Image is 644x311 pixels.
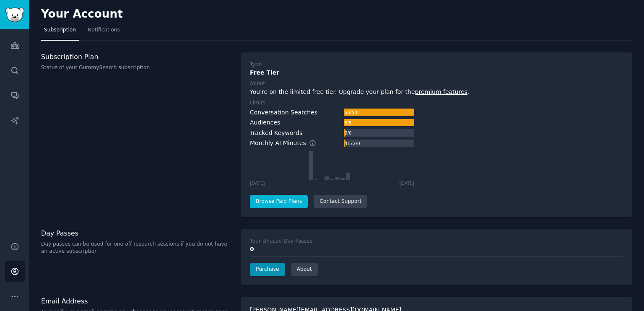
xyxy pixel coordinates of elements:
[250,80,265,88] div: About
[250,99,265,107] div: Limits
[41,23,79,41] a: Subscription
[344,109,358,116] div: 50 / 50
[44,26,76,34] span: Subscription
[85,23,123,41] a: Notifications
[250,195,308,208] a: Browse Paid Plans
[250,118,280,127] div: Audiences
[344,119,352,127] div: 5 / 5
[250,180,265,186] div: [DATE]
[291,263,318,276] a: About
[250,108,317,117] div: Conversation Searches
[250,245,623,254] div: 0
[41,229,232,238] h3: Day Passes
[41,64,232,72] p: Status of your GummySearch subscription
[250,238,312,245] div: Your Unused Day Passes
[250,263,285,276] a: Purchase
[5,8,24,22] img: GummySearch logo
[344,140,361,147] div: 4172 / 0
[415,88,467,95] a: premium features
[314,195,367,208] a: Contact Support
[88,26,120,34] span: Notifications
[344,129,352,137] div: 6 / 0
[399,180,414,186] div: [DATE]
[41,241,232,255] p: Day passes can be used for one-off research sessions if you do not have an active subscription
[41,297,232,306] h3: Email Address
[250,68,623,77] div: Free Tier
[250,129,302,137] div: Tracked Keywords
[41,8,123,21] h2: Your Account
[250,61,262,69] div: Type
[41,52,232,61] h3: Subscription Plan
[250,88,623,96] div: You're on the limited free tier. Upgrade your plan for the .
[250,139,325,148] div: Monthly AI Minutes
